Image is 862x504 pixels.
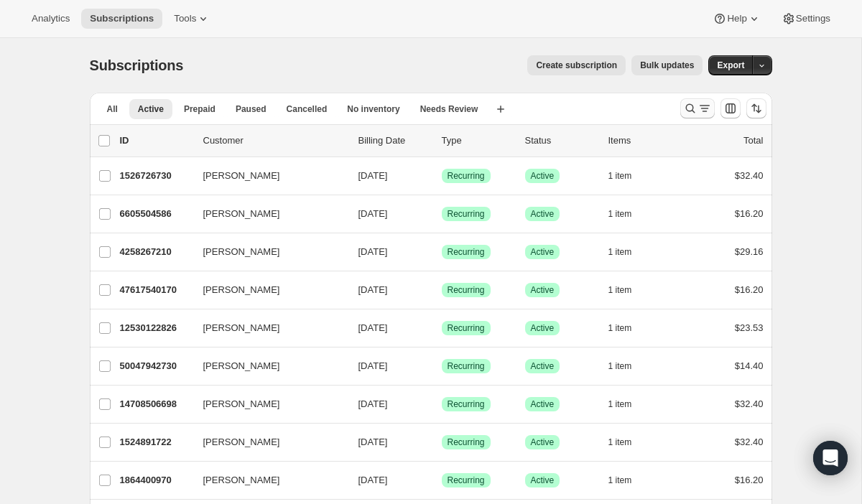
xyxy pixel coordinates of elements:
[203,245,280,259] span: [PERSON_NAME]
[236,103,267,115] span: Paused
[203,169,280,183] span: [PERSON_NAME]
[120,242,764,262] div: 4258267210[PERSON_NAME][DATE]SuccessRecurringSuccessActive1 item$29.16
[531,437,555,448] span: Active
[608,208,632,220] span: 1 item
[608,356,648,376] button: 1 item
[358,208,388,219] span: [DATE]
[358,437,388,447] span: [DATE]
[174,13,196,24] span: Tools
[195,317,338,340] button: [PERSON_NAME]
[195,164,338,187] button: [PERSON_NAME]
[813,441,848,475] div: Open Intercom Messenger
[735,208,764,219] span: $16.20
[120,394,764,414] div: 14708506698[PERSON_NAME][DATE]SuccessRecurringSuccessActive1 item$32.40
[165,9,219,29] button: Tools
[531,398,555,410] span: Active
[120,134,192,148] p: ID
[442,134,514,148] div: Type
[735,475,764,485] span: $16.20
[287,103,328,115] span: Cancelled
[735,170,764,181] span: $32.40
[120,169,192,183] p: 1526726730
[358,170,388,181] span: [DATE]
[23,9,78,29] button: Analytics
[489,99,512,119] button: Create new view
[735,398,764,409] span: $32.40
[81,9,162,29] button: Subscriptions
[608,280,648,300] button: 1 item
[608,432,648,452] button: 1 item
[608,437,632,448] span: 1 item
[608,246,632,258] span: 1 item
[525,134,597,148] p: Status
[120,470,764,490] div: 1864400970[PERSON_NAME][DATE]SuccessRecurringSuccessActive1 item$16.20
[358,475,388,485] span: [DATE]
[203,134,347,148] p: Customer
[735,322,764,333] span: $23.53
[448,284,485,296] span: Recurring
[195,279,338,302] button: [PERSON_NAME]
[608,470,648,490] button: 1 item
[680,98,715,118] button: Search and filter results
[120,359,192,373] p: 50047942730
[704,9,769,29] button: Help
[727,13,746,24] span: Help
[120,321,192,335] p: 12530122826
[138,103,164,115] span: Active
[195,393,338,416] button: [PERSON_NAME]
[203,435,280,449] span: [PERSON_NAME]
[536,60,617,71] span: Create subscription
[120,283,192,297] p: 47617540170
[531,284,555,296] span: Active
[448,170,485,182] span: Recurring
[735,437,764,447] span: $32.40
[107,103,118,115] span: All
[608,322,632,334] span: 1 item
[195,469,338,492] button: [PERSON_NAME]
[358,246,388,257] span: [DATE]
[120,204,764,224] div: 6605504586[PERSON_NAME][DATE]SuccessRecurringSuccessActive1 item$16.20
[347,103,399,115] span: No inventory
[195,241,338,263] button: [PERSON_NAME]
[448,475,485,486] span: Recurring
[720,98,741,118] button: Customize table column order and visibility
[608,166,648,186] button: 1 item
[358,360,388,371] span: [DATE]
[120,473,192,487] p: 1864400970
[608,284,632,296] span: 1 item
[120,134,764,148] div: IDCustomerBilling DateTypeStatusItemsTotal
[640,60,694,71] span: Bulk updates
[531,360,555,372] span: Active
[608,398,632,410] span: 1 item
[743,134,763,148] p: Total
[184,103,215,115] span: Prepaid
[531,322,555,334] span: Active
[531,475,555,486] span: Active
[120,207,192,221] p: 6605504586
[735,284,764,295] span: $16.20
[448,208,485,220] span: Recurring
[448,322,485,334] span: Recurring
[735,360,764,371] span: $14.40
[358,134,430,148] p: Billing Date
[32,13,70,24] span: Analytics
[120,435,192,449] p: 1524891722
[120,397,192,411] p: 14708506698
[90,13,154,24] span: Subscriptions
[203,473,280,487] span: [PERSON_NAME]
[358,284,388,295] span: [DATE]
[448,246,485,258] span: Recurring
[608,204,648,224] button: 1 item
[90,57,184,73] span: Subscriptions
[735,246,764,257] span: $29.16
[203,207,280,221] span: [PERSON_NAME]
[448,398,485,410] span: Recurring
[531,208,555,220] span: Active
[120,432,764,452] div: 1524891722[PERSON_NAME][DATE]SuccessRecurringSuccessActive1 item$32.40
[796,13,830,24] span: Settings
[120,166,764,186] div: 1526726730[PERSON_NAME][DATE]SuccessRecurringSuccessActive1 item$32.40
[203,359,280,373] span: [PERSON_NAME]
[746,98,766,118] button: Sort the results
[717,60,744,71] span: Export
[631,55,703,75] button: Bulk updates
